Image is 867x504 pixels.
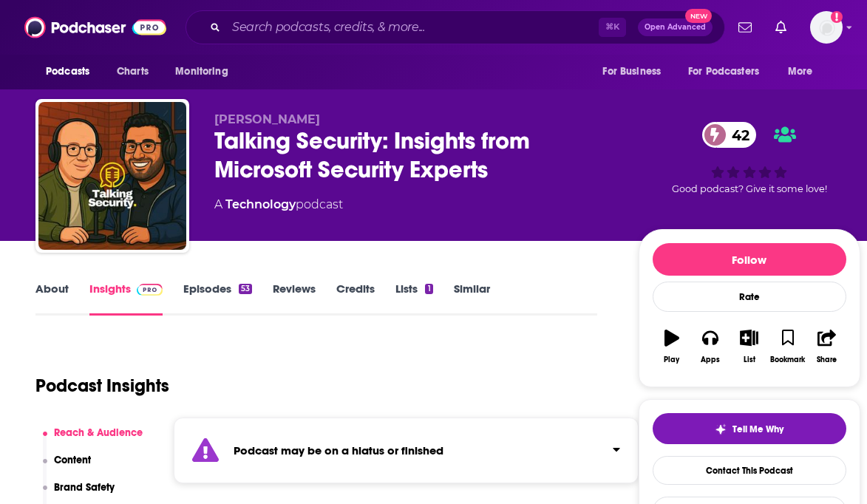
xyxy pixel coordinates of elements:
strong: Podcast may be on a hiatus or finished [234,443,443,457]
span: For Business [602,61,661,82]
a: InsightsPodchaser Pro [89,282,163,316]
a: Technology [225,197,296,211]
a: Show notifications dropdown [732,15,758,40]
button: Share [807,320,846,373]
a: Show notifications dropdown [769,15,792,40]
a: Charts [107,58,157,86]
p: Content [54,454,91,466]
button: Follow [653,243,846,276]
button: Content [43,454,92,481]
a: Similar [454,282,490,316]
a: 42 [702,122,757,148]
a: About [35,282,69,316]
div: 53 [239,284,252,294]
span: ⌘ K [599,18,626,37]
button: Play [653,320,691,373]
a: Contact This Podcast [653,456,846,485]
a: Credits [336,282,375,316]
button: Show profile menu [810,11,843,44]
span: Monitoring [175,61,228,82]
svg: Add a profile image [831,11,843,23]
input: Search podcasts, credits, & more... [226,16,599,39]
p: Reach & Audience [54,426,143,439]
div: List [744,355,755,364]
button: open menu [778,58,832,86]
button: tell me why sparkleTell Me Why [653,413,846,444]
div: Rate [653,282,846,312]
div: Bookmark [770,355,805,364]
img: tell me why sparkle [715,423,727,435]
button: Apps [691,320,730,373]
button: Open AdvancedNew [638,18,713,36]
div: Search podcasts, credits, & more... [186,10,725,44]
a: Lists1 [395,282,432,316]
button: List [730,320,768,373]
img: Podchaser - Follow, Share and Rate Podcasts [24,13,166,41]
span: More [788,61,813,82]
p: Brand Safety [54,481,115,494]
span: 42 [717,122,757,148]
section: Click to expand status details [174,418,639,483]
h1: Podcast Insights [35,375,169,397]
button: Reach & Audience [43,426,143,454]
button: Bookmark [769,320,807,373]
span: Charts [117,61,149,82]
button: open menu [679,58,781,86]
div: 1 [425,284,432,294]
span: [PERSON_NAME] [214,112,320,126]
span: Open Advanced [645,24,706,31]
div: Play [664,355,679,364]
span: Podcasts [46,61,89,82]
img: Podchaser Pro [137,284,163,296]
span: Logged in as HWrepandcomms [810,11,843,44]
div: Apps [701,355,720,364]
button: open menu [165,58,247,86]
div: A podcast [214,196,343,214]
button: open menu [592,58,679,86]
img: Talking Security: Insights from Microsoft Security Experts [38,102,186,250]
a: Episodes53 [183,282,252,316]
span: Good podcast? Give it some love! [672,183,827,194]
img: User Profile [810,11,843,44]
span: New [685,9,712,23]
span: Tell Me Why [732,423,783,435]
a: Reviews [273,282,316,316]
span: For Podcasters [688,61,759,82]
button: open menu [35,58,109,86]
div: 42Good podcast? Give it some love! [639,112,860,204]
div: Share [817,355,837,364]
